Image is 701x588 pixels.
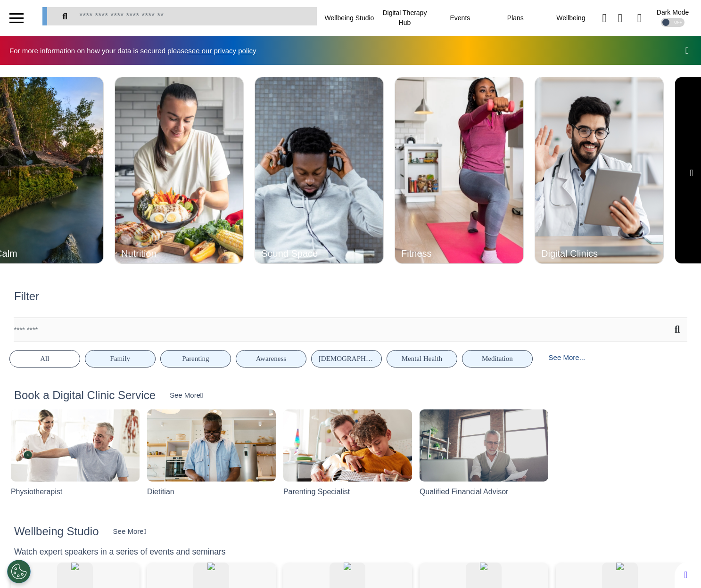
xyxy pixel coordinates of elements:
[85,350,156,367] button: Family
[14,546,226,558] div: Watch expert speakers in a series of events and seminars
[147,486,174,498] div: Dietitian
[541,249,631,258] div: Digital Clinics
[432,5,487,31] div: Events
[113,526,147,537] div: See More
[322,5,377,31] div: Wellbeing Studio
[420,486,509,498] div: Qualified Financial Advisor
[188,47,256,55] a: see our privacy policy
[11,486,62,498] div: Physiotherapist
[147,409,276,506] img: Dietitian-min.jpeg
[377,5,432,31] div: Digital Therapy Hub
[401,249,491,258] div: Fitness
[160,350,231,367] button: Parenting
[121,249,211,258] div: Nutrition
[170,390,203,401] div: See More
[11,409,140,506] img: Physiotherapist-min.jpeg
[537,349,596,367] div: See More...
[236,350,306,367] button: Awareness
[283,486,350,498] div: Parenting Specialist
[420,409,548,506] img: Qualified+Financial+Advisor-min.jpg
[9,47,266,54] div: For more information on how your data is secured please
[311,350,382,367] button: [DEMOGRAPHIC_DATA] Health
[657,9,689,16] div: Dark Mode
[9,350,80,367] button: All
[462,350,533,367] button: Meditation
[543,5,598,31] div: Wellbeing
[7,560,31,583] button: Open Preferences
[14,290,39,303] h2: Filter
[261,249,351,258] div: Sound Space
[283,409,412,506] img: Parenting+Specialist-min.jpeg
[661,18,685,27] div: OFF
[488,5,543,31] div: Plans
[387,350,457,367] button: Mental Health
[14,389,156,402] h2: Book a Digital Clinic Service
[14,525,99,539] h2: Wellbeing Studio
